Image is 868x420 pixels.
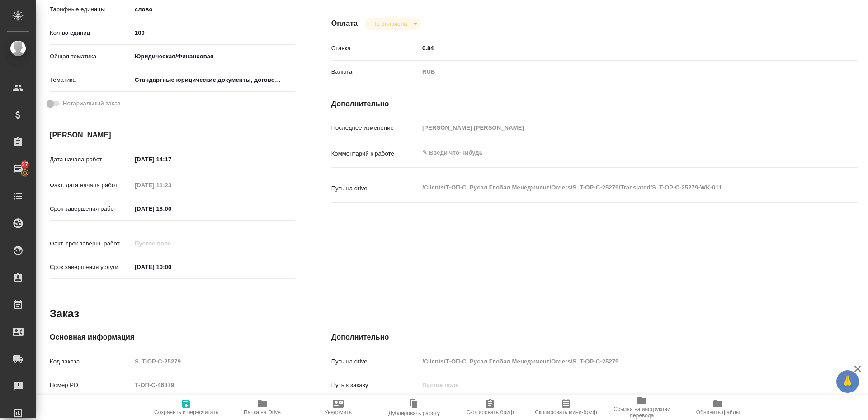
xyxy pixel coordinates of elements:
span: 27 [16,160,33,169]
button: Сохранить и пересчитать [148,395,224,420]
p: Кол-во единиц [50,28,132,38]
p: Тематика [50,76,132,85]
p: Факт. срок заверш. работ [50,239,132,248]
p: Ставка [331,44,419,53]
button: 🙏 [836,370,859,393]
input: ✎ Введи что-нибудь [132,153,211,166]
div: Стандартные юридические документы, договоры, уставы [132,72,295,88]
h4: Дополнительно [331,99,858,109]
h4: Оплата [331,18,358,29]
a: 27 [2,158,34,180]
p: Дата начала работ [50,155,132,164]
button: Обновить файлы [680,395,756,420]
input: ✎ Введи что-нибудь [132,26,295,39]
p: Путь на drive [331,184,419,193]
button: Дублировать работу [376,395,452,420]
h2: Заказ [50,307,79,321]
span: Скопировать мини-бриф [535,409,597,415]
button: Ссылка на инструкции перевода [604,395,680,420]
button: Папка на Drive [224,395,300,420]
h4: Основная информация [50,332,295,343]
div: Юридическая/Финансовая [132,49,295,64]
button: Не оплачена [369,20,410,28]
button: Скопировать мини-бриф [528,395,604,420]
p: Срок завершения работ [50,204,132,213]
div: RUB [419,64,814,80]
input: Пустое поле [419,355,814,368]
h4: [PERSON_NAME] [50,130,295,141]
p: Путь к заказу [331,381,419,390]
span: Ссылка на инструкции перевода [609,406,675,419]
span: Сохранить и пересчитать [154,409,218,415]
span: Обновить файлы [696,409,740,415]
input: Пустое поле [132,179,211,192]
textarea: /Clients/Т-ОП-С_Русал Глобал Менеджмент/Orders/S_T-OP-C-25279/Translated/S_T-OP-C-25279-WK-011 [419,180,814,195]
span: Нотариальный заказ [63,99,120,108]
input: Пустое поле [419,121,814,134]
p: Комментарий к работе [331,149,419,158]
span: Уведомить [325,409,352,415]
input: Пустое поле [132,378,295,392]
p: Код заказа [50,357,132,366]
div: слово [132,2,295,17]
span: 🙏 [840,372,855,391]
input: Пустое поле [132,237,211,250]
button: Скопировать бриф [452,395,528,420]
input: Пустое поле [132,355,295,368]
input: ✎ Введи что-нибудь [132,260,211,274]
p: Общая тематика [50,52,132,61]
p: Номер РО [50,381,132,390]
span: Папка на Drive [244,409,281,415]
input: Пустое поле [419,378,814,392]
p: Последнее изменение [331,123,419,132]
input: ✎ Введи что-нибудь [419,42,814,55]
p: Срок завершения услуги [50,263,132,272]
span: Скопировать бриф [466,409,514,415]
h4: Дополнительно [331,332,858,343]
p: Валюта [331,67,419,76]
p: Факт. дата начала работ [50,181,132,190]
span: Дублировать работу [388,410,440,416]
div: Не оплачена [365,18,420,30]
button: Уведомить [300,395,376,420]
input: ✎ Введи что-нибудь [132,202,211,215]
p: Тарифные единицы [50,5,132,14]
p: Путь на drive [331,357,419,366]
